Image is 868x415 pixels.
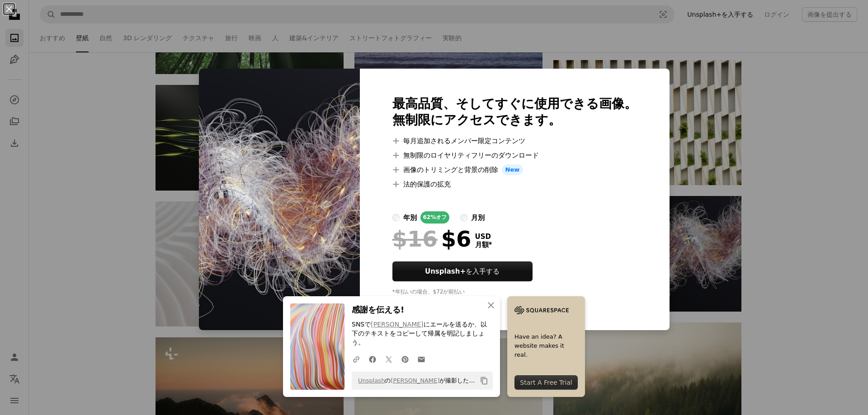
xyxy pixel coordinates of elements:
[392,261,533,281] button: Unsplash+を入手する
[364,350,381,368] a: Facebookでシェアする
[392,96,637,128] h2: 最高品質、そしてすぐに使用できる画像。 無制限にアクセスできます。
[199,69,360,330] img: premium_photo-1757330257568-c87c189a3a35
[476,373,492,388] button: クリップボードにコピーする
[420,211,450,224] div: 62% オフ
[475,233,492,241] span: USD
[502,164,524,175] span: New
[514,332,578,359] span: Have an idea? A website makes it real.
[460,214,467,221] input: 月別
[392,164,637,175] li: 画像のトリミングと背景の削除
[413,350,429,368] a: Eメールでシェアする
[392,150,637,161] li: 無制限のロイヤリティフリーのダウンロード
[514,303,569,317] img: file-1705255347840-230a6ab5bca9image
[391,377,439,384] a: [PERSON_NAME]
[352,320,493,347] p: SNSで にエールを送るか、以下のテキストをコピーして帰属を明記しましょう。
[354,373,476,388] span: の が撮影した写真
[371,321,423,328] a: [PERSON_NAME]
[403,212,417,223] div: 年別
[392,135,637,146] li: 毎月追加されるメンバー限定コンテンツ
[392,289,637,303] div: *年払いの場合、 $72 が前払い 税別。自動更新。いつでもキャンセル可能。
[392,227,472,251] div: $6
[392,227,438,251] span: $16
[392,179,637,190] li: 法的保護の拡充
[397,350,413,368] a: Pinterestでシェアする
[471,212,485,223] div: 月別
[425,267,466,275] strong: Unsplash+
[514,375,578,390] div: Start A Free Trial
[381,350,397,368] a: Twitterでシェアする
[358,377,385,384] a: Unsplash
[352,303,493,317] h3: 感謝を伝える!
[507,296,585,397] a: Have an idea? A website makes it real.Start A Free Trial
[392,214,400,221] input: 年別62%オフ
